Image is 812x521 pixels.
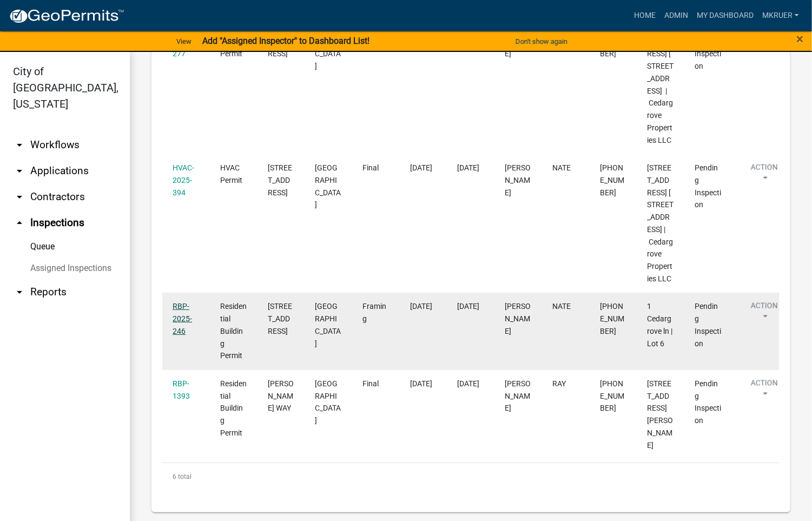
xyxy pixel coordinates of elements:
[505,379,531,413] span: Mike Kruer
[695,163,722,209] span: Pending Inspection
[220,379,247,437] span: Residential Building Permit
[173,302,192,335] a: RBP-2025-246
[13,216,26,229] i: arrow_drop_up
[13,139,26,151] i: arrow_drop_down
[648,25,674,144] span: 5 CEDARGROVE LANE 5 Cedargrove Lane | Cedargrove Properties LLC
[648,302,673,347] span: 1 Cedargrove ln | Lot 6
[600,379,624,413] span: 502-262-0455
[202,36,369,46] strong: Add "Assigned Inspector" to Dashboard List!
[315,163,341,209] span: JEFFERSONVILLE
[458,378,484,390] div: [DATE]
[742,300,787,327] button: Action
[315,379,341,425] span: JEFFERSONVILLE
[742,378,787,405] button: Action
[648,163,674,283] span: 5 CEDARGROVE LANE 5 Cedargrove Lane | Cedargrove Properties LLC
[630,5,660,26] a: Home
[410,302,432,311] span: 08/19/2025
[695,379,722,425] span: Pending Inspection
[552,163,571,172] span: NATE
[458,162,484,174] div: [DATE]
[797,31,804,47] span: ×
[505,25,531,58] span: Mike Kruer
[315,302,341,347] span: JEFFERSONVILLE
[220,163,242,184] span: HVAC Permit
[173,25,195,58] a: PLUM-2025-277
[600,25,624,58] span: 502-296-2555
[362,163,379,172] span: Final
[173,379,190,400] a: RBP-1393
[505,302,531,335] span: Mike Kruer
[13,164,26,177] i: arrow_drop_down
[220,302,247,360] span: Residential Building Permit
[458,300,484,313] div: [DATE]
[552,302,571,311] span: NATE
[600,163,624,197] span: 502-296-2555
[268,163,292,197] span: 5 CEDARGROVE LANE
[362,302,386,323] span: Framing
[552,379,566,388] span: RAY
[410,163,432,172] span: 08/19/2025
[742,162,787,189] button: Action
[162,463,780,490] div: 6 total
[660,5,692,26] a: Admin
[505,163,531,197] span: Mike Kruer
[268,25,292,58] span: 5 CEDARGROVE LANE
[511,32,572,50] button: Don't show again
[13,190,26,203] i: arrow_drop_down
[268,379,294,413] span: BALES WAY
[797,32,804,45] button: Close
[13,286,26,299] i: arrow_drop_down
[758,5,803,26] a: mkruer
[692,5,758,26] a: My Dashboard
[173,163,194,197] a: HVAC-2025-394
[695,302,722,347] span: Pending Inspection
[600,302,624,335] span: 502-296-2555
[220,25,243,58] span: Plumbing Permit
[172,32,196,50] a: View
[268,302,292,335] span: 1 CEDARGROVE LANE
[410,379,432,388] span: 08/19/2025
[362,379,379,388] span: Final
[648,379,674,450] span: 3003 Bales Way | Lot 122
